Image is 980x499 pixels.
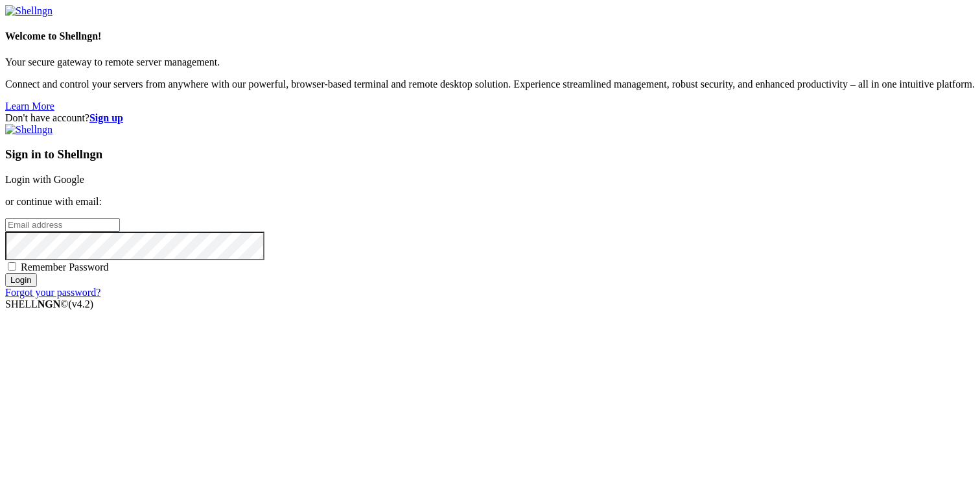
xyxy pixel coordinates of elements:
[5,112,975,124] div: Don't have account?
[5,147,975,162] h3: Sign in to Shellngn
[89,112,123,123] a: Sign up
[5,218,120,232] input: Email address
[5,79,975,90] p: Connect and control your servers from anywhere with our powerful, browser-based terminal and remo...
[5,174,84,185] a: Login with Google
[5,287,100,298] a: Forgot your password?
[5,124,52,136] img: Shellngn
[21,262,109,273] span: Remember Password
[5,298,93,310] span: SHELL ©
[5,101,54,112] a: Learn More
[5,5,52,17] img: Shellngn
[5,30,975,42] h4: Welcome to Shellngn!
[8,262,16,271] input: Remember Password
[38,298,61,310] b: NGN
[5,273,37,287] input: Login
[69,298,94,310] span: 4.2.0
[5,56,975,68] p: Your secure gateway to remote server management.
[5,196,975,208] p: or continue with email:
